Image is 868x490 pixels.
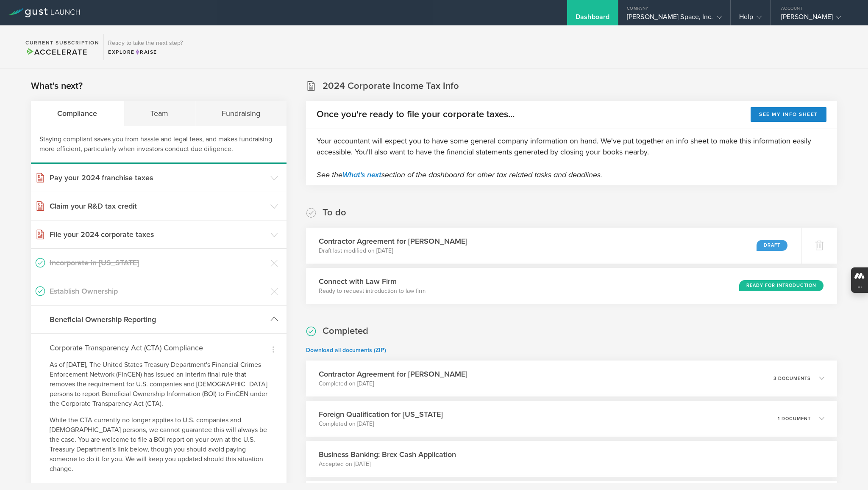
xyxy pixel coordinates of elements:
[25,47,87,57] span: Accelerate
[323,80,459,92] h2: 2024 Corporate Income Tax Info
[317,108,515,121] h2: Once you're ready to file your corporate taxes...
[319,380,467,388] p: Completed on [DATE]
[50,360,268,409] p: As of [DATE], The United States Treasury Department's Financial Crimes Enforcement Network (FinCE...
[319,460,456,468] p: Accepted on [DATE]
[739,13,762,25] div: Help
[319,236,467,247] h3: Contractor Agreement for [PERSON_NAME]
[25,40,99,45] h2: Current Subscription
[342,170,381,179] a: What's next
[826,449,868,490] iframe: Chat Widget
[50,314,266,325] h3: Beneficial Ownership Reporting
[50,286,266,297] h3: Establish Ownership
[576,13,609,25] div: Dashboard
[317,170,602,179] em: See the section of the dashboard for other tax related tasks and deadlines.
[50,342,268,353] h4: Corporate Transparency Act (CTA) Compliance
[50,416,268,474] p: While the CTA currently no longer applies to U.S. companies and [DEMOGRAPHIC_DATA] persons, we ca...
[751,107,826,122] button: See my info sheet
[195,101,287,126] div: Fundraising
[31,80,83,92] h2: What's next?
[319,247,467,255] p: Draft last modified on [DATE]
[50,201,266,212] h3: Claim your R&D tax credit
[50,172,266,183] h3: Pay your 2024 franchise taxes
[108,40,183,46] h3: Ready to take the next step?
[306,268,837,304] div: Connect with Law FirmReady to request introduction to law firmReady for Introduction
[135,49,157,55] span: Raise
[31,101,124,126] div: Compliance
[50,257,266,268] h3: Incorporate in [US_STATE]
[306,347,386,354] a: Download all documents (ZIP)
[773,376,811,381] p: 3 documents
[319,369,467,380] h3: Contractor Agreement for [PERSON_NAME]
[103,34,187,60] div: Ready to take the next step?ExploreRaise
[323,325,368,337] h2: Completed
[757,240,787,251] div: Draft
[319,287,426,295] p: Ready to request introduction to law firm
[778,416,811,421] p: 1 document
[108,48,183,56] div: Explore
[306,228,801,264] div: Contractor Agreement for [PERSON_NAME]Draft last modified on [DATE]Draft
[124,101,195,126] div: Team
[31,126,287,164] div: Staying compliant saves you from hassle and legal fees, and makes fundraising more efficient, par...
[319,420,443,428] p: Completed on [DATE]
[781,13,853,25] div: [PERSON_NAME]
[319,276,426,287] h3: Connect with Law Firm
[627,13,722,25] div: [PERSON_NAME] Space, Inc.
[317,135,826,157] p: Your accountant will expect you to have some general company information on hand. We've put toget...
[50,229,266,240] h3: File your 2024 corporate taxes
[319,409,443,420] h3: Foreign Qualification for [US_STATE]
[739,280,823,291] div: Ready for Introduction
[323,206,346,219] h2: To do
[319,449,456,460] h3: Business Banking: Brex Cash Application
